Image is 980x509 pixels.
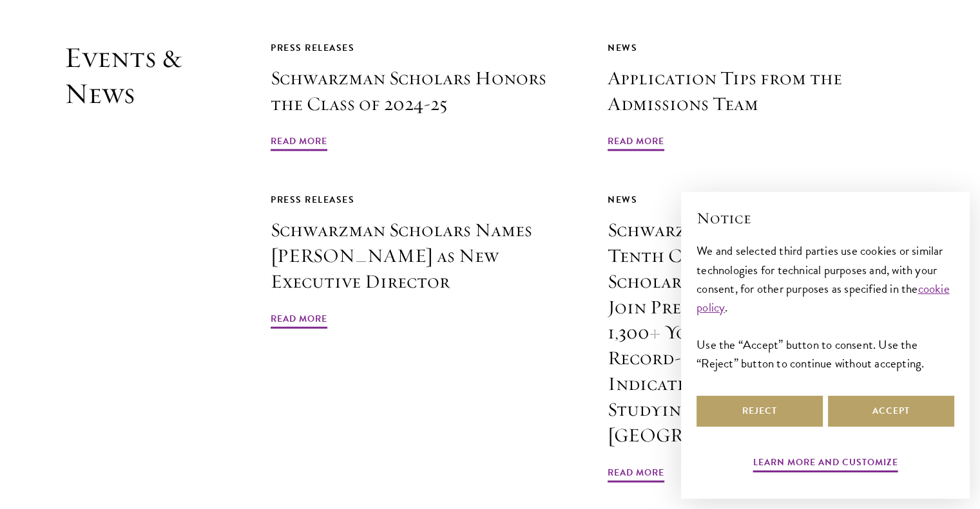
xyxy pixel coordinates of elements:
[697,241,954,372] div: We and selected third parties use cookies or similar technologies for technical purposes and, wit...
[608,192,916,485] a: News Schwarzman Scholars Announces Tenth Class; 150 Exceptional Scholars from 38 Countries to Joi...
[271,192,579,331] a: Press Releases Schwarzman Scholars Names [PERSON_NAME] as New Executive Director Read More
[608,217,916,449] h3: Schwarzman Scholars Announces Tenth Class; 150 Exceptional Scholars from 38 Countries to Join Pre...
[608,133,664,153] span: Read More
[697,396,823,427] button: Reject
[753,454,898,474] button: Learn more and customize
[271,133,327,153] span: Read More
[608,66,916,117] h3: Application Tips from the Admissions Team
[64,40,206,485] h2: Events & News
[697,207,954,229] h2: Notice
[608,465,664,485] span: Read More
[271,40,579,153] a: Press Releases Schwarzman Scholars Honors the Class of 2024-25 Read More
[271,40,579,56] div: Press Releases
[271,192,579,208] div: Press Releases
[608,40,916,153] a: News Application Tips from the Admissions Team Read More
[271,311,327,331] span: Read More
[608,192,916,208] div: News
[271,66,579,117] h3: Schwarzman Scholars Honors the Class of 2024-25
[271,217,579,295] h3: Schwarzman Scholars Names [PERSON_NAME] as New Executive Director
[828,396,954,427] button: Accept
[608,40,916,56] div: News
[697,279,950,317] a: cookie policy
